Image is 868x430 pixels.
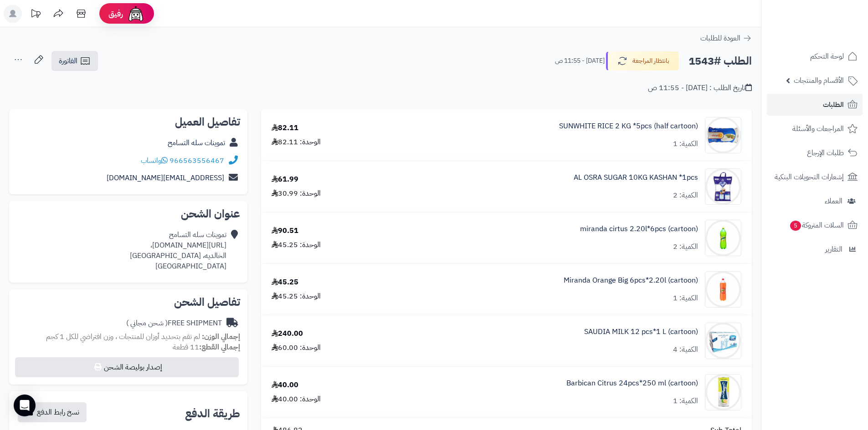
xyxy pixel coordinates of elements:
[272,380,298,390] div: 40.00
[108,8,123,19] span: رفيق
[272,277,298,288] div: 45.25
[574,172,698,183] a: AL OSRA SUGAR 10KG KASHAN *1pcs
[823,98,844,111] span: الطلبات
[272,137,321,147] div: الوحدة: 82.11
[59,56,77,66] span: الفاتورة
[673,344,698,355] div: الكمية: 4
[767,94,863,116] a: الطلبات
[37,407,79,418] span: نسخ رابط الدفع
[185,408,240,419] h2: طريقة الدفع
[107,172,224,183] a: [EMAIL_ADDRESS][DOMAIN_NAME]
[272,240,321,250] div: الوحدة: 45.25
[16,208,240,219] h2: عنوان الشحن
[15,357,239,377] button: إصدار بوليصة الشحن
[767,118,863,140] a: المراجعات والأسئلة
[564,275,698,286] a: Miranda Orange Big 6pcs*2.20l (cartoon)
[673,396,698,406] div: الكمية: 1
[688,52,752,71] h2: الطلب #1543
[566,378,698,389] a: Barbican Citrus 24pcs*250 ml (cartoon)
[141,155,168,166] a: واتساب
[584,327,698,337] a: SAUDIA MILK 12 pcs*1 L (cartoon)
[705,168,741,205] img: 1747423447-Ar-90x90.jpg
[806,20,859,39] img: logo-2.png
[767,142,863,164] a: طلبات الإرجاع
[790,221,801,231] span: 5
[673,139,698,149] div: الكمية: 1
[18,402,87,422] button: نسخ رابط الدفع
[810,50,844,63] span: لوحة التحكم
[673,293,698,304] div: الكمية: 1
[126,318,168,329] span: ( شحن مجاني )
[700,33,740,44] span: العودة للطلبات
[580,224,698,234] a: miranda cirtus 2.20l*6pcs (cartoon)
[169,155,224,166] a: 966563556467
[555,56,605,66] small: [DATE] - 11:55 ص
[705,271,741,308] img: 1747574203-8a7d3ffb-4f3f-4704-a106-a98e4bc3-90x90.jpg
[673,242,698,252] div: الكمية: 2
[272,291,321,302] div: الوحدة: 45.25
[792,122,844,135] span: المراجعات والأسئلة
[807,147,844,159] span: طلبات الإرجاع
[559,121,698,132] a: SUNWHITE RICE 2 KG *5pcs (half cartoon)
[126,318,222,329] div: FREE SHIPMENT
[127,5,145,23] img: ai-face.png
[767,214,863,236] a: السلات المتروكة5
[16,297,240,308] h2: تفاصيل الشحن
[789,219,844,232] span: السلات المتروكة
[202,331,240,342] strong: إجمالي الوزن:
[705,323,741,359] img: 1747744811-01316ca4-bdae-4b0a-85ff-47740e91-90x90.jpg
[673,190,698,201] div: الكمية: 2
[825,243,842,256] span: التقارير
[705,220,741,256] img: 1747544486-c60db756-6ee7-44b0-a7d4-ec449800-90x90.jpg
[825,195,842,207] span: العملاء
[16,116,240,127] h2: تفاصيل العميل
[767,238,863,260] a: التقارير
[272,123,298,133] div: 82.11
[700,33,752,44] a: العودة للطلبات
[272,188,321,199] div: الوحدة: 30.99
[648,83,752,93] div: تاريخ الطلب : [DATE] - 11:55 ص
[51,51,98,71] a: الفاتورة
[168,137,225,148] a: تموينات سله التسامح
[606,51,679,71] button: بانتظار المراجعة
[272,394,321,405] div: الوحدة: 40.00
[767,166,863,188] a: إشعارات التحويلات البنكية
[130,230,226,271] div: تموينات سله التسامح [URL][DOMAIN_NAME]، الخالديه، [GEOGRAPHIC_DATA] [GEOGRAPHIC_DATA]
[767,46,863,67] a: لوحة التحكم
[272,329,303,339] div: 240.00
[272,226,298,236] div: 90.51
[775,171,844,183] span: إشعارات التحويلات البنكية
[199,342,240,353] strong: إجمالي القطع:
[46,331,200,342] span: لم تقم بتحديد أوزان للمنتجات ، وزن افتراضي للكل 1 كجم
[767,190,863,212] a: العملاء
[14,395,36,416] div: Open Intercom Messenger
[705,374,741,410] img: 1747826301-Screenshot%202025-05-21%20141755-90x90.jpg
[705,117,741,153] img: 1747280764-81AgnKro3ZL._AC_SL1500-90x90.jpg
[272,343,321,353] div: الوحدة: 60.00
[794,74,844,87] span: الأقسام والمنتجات
[24,5,47,25] a: تحديثات المنصة
[173,342,240,353] small: 11 قطعة
[272,174,298,185] div: 61.99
